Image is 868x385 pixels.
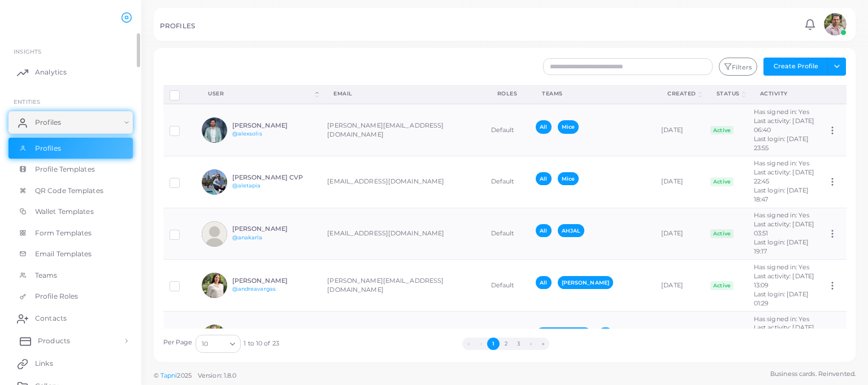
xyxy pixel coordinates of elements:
[754,263,809,271] span: Has signed in: Yes
[8,307,133,330] a: Contacts
[321,208,484,260] td: [EMAIL_ADDRESS][DOMAIN_NAME]
[202,169,227,195] img: avatar
[754,108,809,116] span: Has signed in: Yes
[485,156,530,208] td: Default
[244,339,279,348] span: 1 to 10 of 23
[209,338,225,350] input: Search for option
[35,228,92,238] span: Form Templates
[754,117,814,134] span: Last activity: [DATE] 06:40
[8,111,133,134] a: Profiles
[524,338,537,350] button: Go to next page
[821,85,846,104] th: Action
[38,336,70,346] span: Products
[8,138,133,159] a: Profiles
[177,371,191,380] span: 2025
[710,281,734,290] span: Active
[754,290,809,307] span: Last login: [DATE] 01:29
[763,58,828,76] button: Create Profile
[558,276,613,289] span: [PERSON_NAME]
[321,156,484,208] td: [EMAIL_ADDRESS][DOMAIN_NAME]
[824,13,847,36] img: avatar
[485,260,530,312] td: Default
[558,172,579,185] span: Mice
[232,234,263,240] a: @anakarla
[655,156,704,208] td: [DATE]
[160,371,177,379] a: Tapni
[35,313,67,323] span: Contacts
[8,330,133,352] a: Products
[754,238,809,255] span: Last login: [DATE] 19:17
[232,277,315,285] h6: [PERSON_NAME]
[196,335,241,353] div: Search for option
[202,325,227,350] img: avatar
[198,371,237,379] span: Version: 1.8.0
[35,249,92,259] span: Email Templates
[536,327,591,340] span: [PERSON_NAME]
[35,358,53,369] span: Links
[232,286,276,292] a: @andreavargas
[710,177,734,186] span: Active
[542,90,643,98] div: Teams
[321,104,484,156] td: [PERSON_NAME][EMAIL_ADDRESS][DOMAIN_NAME]
[754,315,809,323] span: Has signed in: Yes
[8,222,133,244] a: Form Templates
[485,208,530,260] td: Default
[500,338,512,350] button: Go to page 2
[35,117,61,128] span: Profiles
[8,286,133,307] a: Profile Roles
[14,98,40,105] span: ENTITIES
[321,312,484,364] td: [EMAIL_ADDRESS][DOMAIN_NAME]
[333,90,472,98] div: Email
[667,90,696,98] div: Created
[8,243,133,265] a: Email Templates
[655,208,704,260] td: [DATE]
[754,186,809,203] span: Last login: [DATE] 18:47
[487,338,500,350] button: Go to page 1
[655,104,704,156] td: [DATE]
[754,168,814,185] span: Last activity: [DATE] 22:45
[35,164,95,174] span: Profile Templates
[536,172,551,185] span: All
[202,273,227,298] img: avatar
[35,186,103,196] span: QR Code Templates
[497,90,518,98] div: Roles
[770,369,856,379] span: Business cards. Reinvented.
[485,312,530,364] td: Default
[536,224,551,237] span: All
[160,22,195,30] h5: PROFILES
[154,371,236,380] span: ©
[485,104,530,156] td: Default
[14,48,41,55] span: INSIGHTS
[208,90,313,98] div: User
[163,85,196,104] th: Row-selection
[821,13,849,36] a: avatar
[760,90,809,98] div: activity
[35,143,61,154] span: Profiles
[321,260,484,312] td: [PERSON_NAME][EMAIL_ADDRESS][DOMAIN_NAME]
[202,221,227,247] img: avatar
[35,291,78,301] span: Profile Roles
[279,338,733,350] ul: Pagination
[232,182,261,189] a: @aletapia
[710,229,734,238] span: Active
[754,272,814,289] span: Last activity: [DATE] 13:09
[8,265,133,286] a: Teams
[754,220,814,237] span: Last activity: [DATE] 03:51
[710,126,734,135] span: Active
[8,352,133,375] a: Links
[558,120,579,133] span: Mice
[35,67,67,77] span: Analytics
[719,58,757,76] button: Filters
[754,135,809,152] span: Last login: [DATE] 23:55
[232,130,262,137] a: @alexsolis
[35,270,58,281] span: Teams
[202,338,208,350] span: 10
[754,159,809,167] span: Has signed in: Yes
[537,338,549,350] button: Go to last page
[512,338,524,350] button: Go to page 3
[598,327,613,340] span: All
[163,338,193,347] label: Per Page
[8,61,133,84] a: Analytics
[754,323,814,340] span: Last activity: [DATE] 21:49
[717,90,740,98] div: Status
